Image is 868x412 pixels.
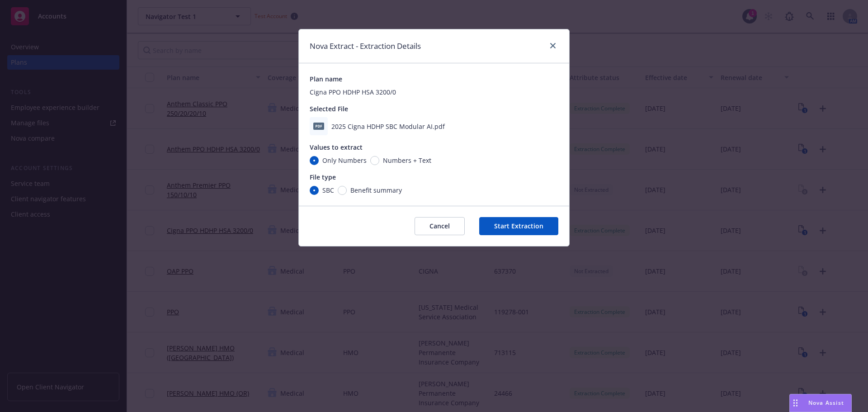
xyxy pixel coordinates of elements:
[383,156,431,165] span: Numbers + Text
[310,156,319,165] input: Only Numbers
[338,186,347,195] input: Benefit summary
[790,394,801,412] div: Drag to move
[310,87,558,97] div: Cigna PPO HDHP HSA 3200/0
[479,217,558,235] button: Start Extraction
[547,40,558,51] a: close
[310,40,421,52] h1: Nova Extract - Extraction Details
[322,156,367,165] span: Only Numbers
[331,122,445,131] span: 2025 Cigna HDHP SBC Modular AI.pdf
[415,217,465,235] button: Cancel
[350,185,402,195] span: Benefit summary
[808,399,844,407] span: Nova Assist
[310,104,558,114] div: Selected File
[310,143,363,152] span: Values to extract
[789,394,852,412] button: Nova Assist
[370,156,379,165] input: Numbers + Text
[322,185,334,195] span: SBC
[310,186,319,195] input: SBC
[310,173,336,181] span: File type
[310,74,558,84] div: Plan name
